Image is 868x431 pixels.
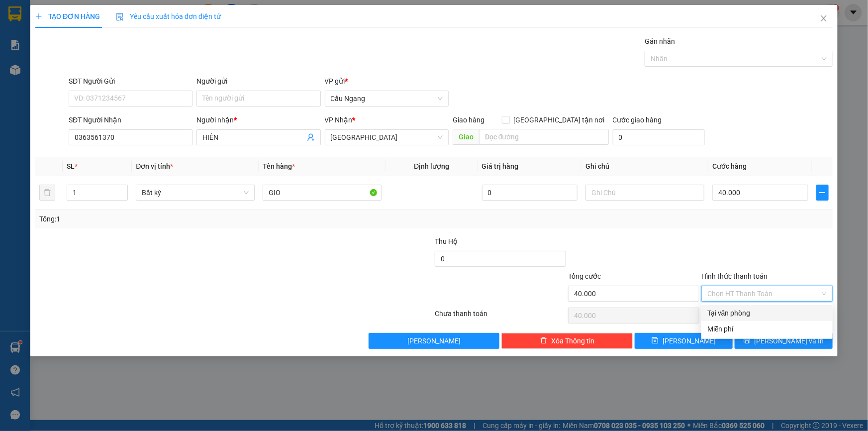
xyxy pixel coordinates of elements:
[701,272,768,280] label: Hình thức thanh toán
[645,37,675,45] label: Gán nhãn
[568,272,601,280] span: Tổng cước
[453,116,484,124] span: Giao hàng
[810,5,838,33] button: Close
[35,13,42,20] span: plus
[635,333,733,349] button: save[PERSON_NAME]
[331,91,443,106] span: Cầu Ngang
[735,333,833,349] button: printer[PERSON_NAME] và In
[69,114,193,125] div: SĐT Người Nhận
[434,308,568,325] div: Chưa thanh toán
[817,189,828,197] span: plus
[613,129,705,145] input: Cước giao hàng
[744,337,751,345] span: printer
[482,162,519,170] span: Giá trị hàng
[325,76,449,87] div: VP gửi
[369,333,500,349] button: [PERSON_NAME]
[65,31,166,43] div: VIET A
[816,185,829,201] button: plus
[407,335,461,346] span: [PERSON_NAME]
[551,335,594,346] span: Xóa Thông tin
[482,185,578,201] input: 0
[510,114,609,125] span: [GEOGRAPHIC_DATA] tận nơi
[820,14,828,22] span: close
[67,162,75,170] span: SL
[453,129,479,145] span: Giao
[196,114,320,125] div: Người nhận
[136,162,173,170] span: Đơn vị tính
[63,65,77,76] span: CC :
[69,76,193,87] div: SĐT Người Gửi
[501,333,633,349] button: deleteXóa Thông tin
[65,8,166,31] div: [GEOGRAPHIC_DATA]
[8,8,58,32] div: Cầu Ngang
[8,9,24,20] span: Gửi:
[435,237,458,245] span: Thu Hộ
[540,337,547,345] span: delete
[613,116,662,124] label: Cước giao hàng
[35,12,100,20] span: TẠO ĐƠN HÀNG
[331,130,443,145] span: Sài Gòn
[755,335,824,346] span: [PERSON_NAME] và In
[196,76,320,87] div: Người gửi
[707,308,827,319] div: Tại văn phòng
[39,214,335,224] div: Tổng: 1
[585,185,704,201] input: Ghi Chú
[39,185,55,201] button: delete
[263,162,295,170] span: Tên hàng
[414,162,449,170] span: Định lượng
[581,157,708,176] th: Ghi chú
[65,8,89,19] span: Nhận:
[263,185,382,201] input: VD: Bàn, Ghế
[116,12,221,20] span: Yêu cầu xuất hóa đơn điện tử
[63,63,167,77] div: 20.000
[325,116,353,124] span: VP Nhận
[707,323,827,334] div: Miễn phí
[142,185,249,200] span: Bất kỳ
[652,337,659,345] span: save
[116,13,124,21] img: icon
[712,162,747,170] span: Cước hàng
[65,43,166,57] div: 0909646861
[663,335,716,346] span: [PERSON_NAME]
[307,133,315,141] span: user-add
[479,129,609,145] input: Dọc đường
